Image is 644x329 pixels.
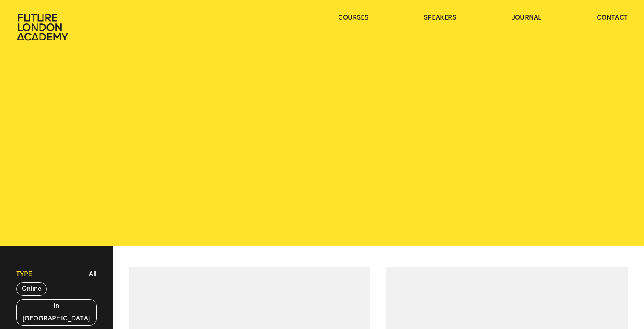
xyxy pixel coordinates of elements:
[16,282,47,296] button: Online
[424,14,456,22] a: speakers
[16,270,32,279] span: Type
[512,14,541,22] a: journal
[597,14,628,22] a: contact
[16,299,97,326] button: In [GEOGRAPHIC_DATA]
[338,14,368,22] a: courses
[87,268,99,281] button: All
